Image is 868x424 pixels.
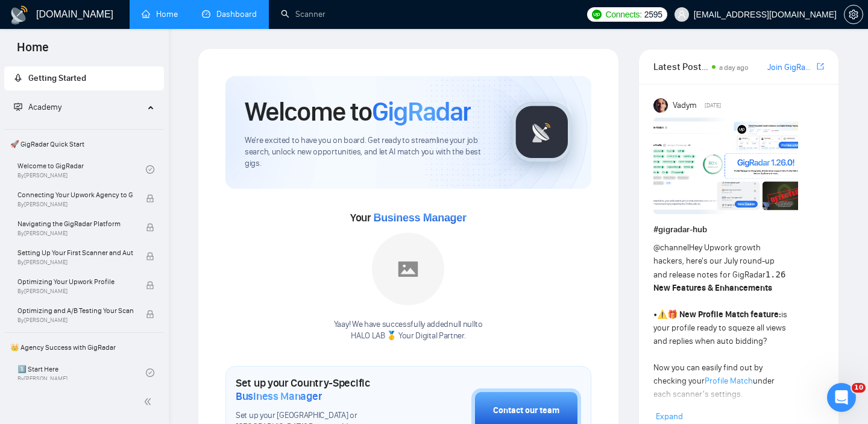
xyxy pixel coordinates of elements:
[656,411,683,422] span: Expand
[334,331,483,342] p: HALO LAB 🥇 Your Digital Partner .
[17,305,133,317] span: Optimizing and A/B Testing Your Scanner for Better Results
[17,288,133,295] span: By [PERSON_NAME]
[817,61,824,72] a: export
[17,359,146,386] a: 1️⃣ Start HereBy[PERSON_NAME]
[146,281,154,290] span: lock
[705,100,721,111] span: [DATE]
[146,194,154,203] span: lock
[705,376,753,386] a: Profile Match
[653,98,668,113] img: Vadym
[5,335,163,359] span: 👑 Agency Success with GigRadar
[10,5,29,25] img: logo
[653,223,824,236] h1: # gigradar-hub
[372,95,471,128] span: GigRadar
[5,132,163,156] span: 🚀 GigRadar Quick Start
[17,201,133,208] span: By [PERSON_NAME]
[653,118,798,214] img: F09AC4U7ATU-image.png
[236,376,411,403] h1: Set up your Country-Specific
[17,230,133,237] span: By [PERSON_NAME]
[373,212,466,224] span: Business Manager
[4,66,164,90] li: Getting Started
[17,218,133,230] span: Navigating the GigRadar Platform
[852,383,866,393] span: 10
[146,165,154,174] span: check-circle
[844,5,863,24] button: setting
[146,310,154,318] span: lock
[653,242,689,253] span: @channel
[827,383,856,412] iframe: Intercom live chat
[817,62,824,71] span: export
[202,9,257,19] a: dashboardDashboard
[678,10,686,19] span: user
[281,9,325,19] a: searchScanner
[28,102,61,112] span: Academy
[767,61,814,74] a: Join GigRadar Slack Community
[372,233,444,305] img: placeholder.png
[245,135,492,169] span: We're excited to have you on board. Get ready to streamline your job search, unlock new opportuni...
[605,8,641,21] span: Connects:
[17,156,146,183] a: Welcome to GigRadarBy[PERSON_NAME]
[592,10,602,19] img: upwork-logo.png
[657,309,667,320] span: ⚠️
[143,396,156,408] span: double-left
[512,102,572,162] img: gigradar-logo.png
[493,404,559,417] div: Contact our team
[667,309,678,320] span: 🎁
[844,10,863,19] span: setting
[14,103,22,111] span: fund-projection-screen
[146,369,154,377] span: check-circle
[146,223,154,232] span: lock
[14,74,22,82] span: rocket
[653,59,708,74] span: Latest Posts from the GigRadar Community
[679,309,781,320] strong: New Profile Match feature:
[653,283,772,293] strong: New Features & Enhancements
[14,102,61,112] span: Academy
[17,189,133,201] span: Connecting Your Upwork Agency to GigRadar
[28,73,86,83] span: Getting Started
[17,259,133,266] span: By [PERSON_NAME]
[644,8,662,21] span: 2595
[146,252,154,261] span: lock
[17,317,133,324] span: By [PERSON_NAME]
[766,270,786,279] code: 1.26
[245,95,471,128] h1: Welcome to
[7,39,58,64] span: Home
[673,99,697,112] span: Vadym
[17,276,133,288] span: Optimizing Your Upwork Profile
[142,9,178,19] a: homeHome
[334,319,483,342] div: Yaay! We have successfully added null null to
[844,10,863,19] a: setting
[236,390,322,403] span: Business Manager
[350,211,467,224] span: Your
[719,63,749,72] span: a day ago
[17,247,133,259] span: Setting Up Your First Scanner and Auto-Bidder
